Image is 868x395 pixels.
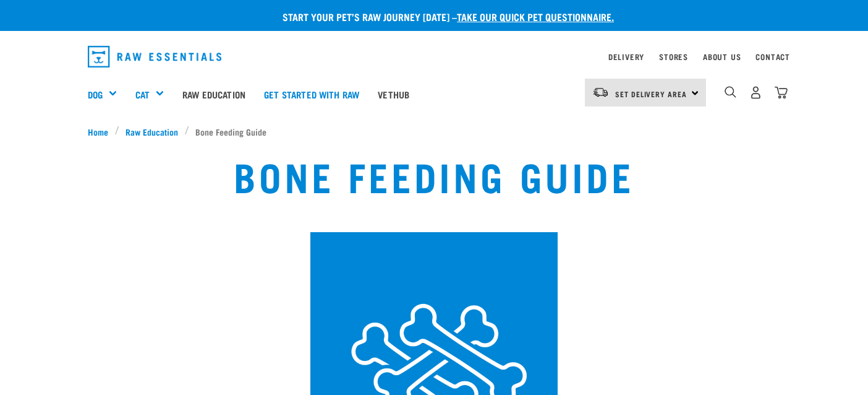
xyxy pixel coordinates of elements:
a: Home [88,125,115,138]
nav: dropdown navigation [78,41,790,72]
a: Raw Education [173,69,255,119]
span: Home [88,125,108,138]
img: home-icon-1@2x.png [725,86,736,98]
img: home-icon@2x.png [775,86,788,99]
span: Raw Education [126,125,178,138]
a: Contact [755,54,790,59]
a: Cat [135,87,150,102]
img: user.png [749,86,762,99]
img: Raw Essentials Logo [88,46,221,67]
a: Dog [88,87,103,102]
a: Stores [659,54,688,59]
h1: Bone Feeding Guide [234,153,634,197]
span: Set Delivery Area [615,92,687,96]
nav: breadcrumbs [88,125,780,138]
a: Delivery [608,54,644,59]
a: take our quick pet questionnaire. [457,14,614,19]
a: Get started with Raw [255,69,368,119]
img: van-moving.png [592,87,609,98]
a: Raw Education [119,125,185,138]
a: Vethub [368,69,419,119]
a: About Us [703,54,741,59]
